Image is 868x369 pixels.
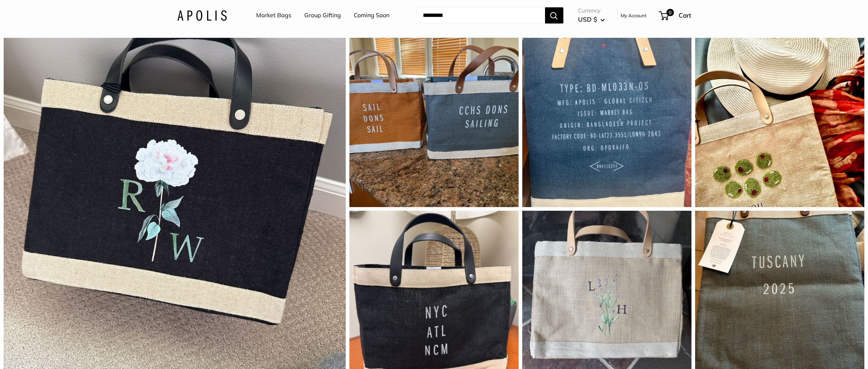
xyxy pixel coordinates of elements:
[256,10,291,21] a: Market Bags
[354,10,389,21] a: Coming Soon
[6,341,79,363] iframe: Sign Up via Text for Offers
[578,15,597,23] span: USD $
[666,9,673,16] span: 0
[578,14,605,25] button: USD $
[545,7,563,23] button: Search
[417,7,545,23] input: Search...
[621,11,647,20] a: My Account
[679,11,691,19] span: Cart
[177,10,227,21] img: Apolis
[578,6,605,16] span: Currency
[660,10,691,21] a: 0 Cart
[304,10,341,21] a: Group Gifting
